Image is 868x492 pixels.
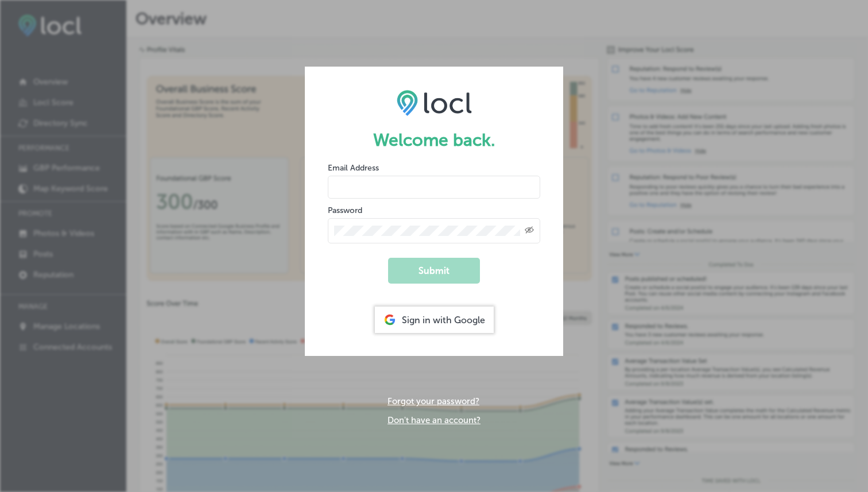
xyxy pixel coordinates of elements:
label: Password [328,206,362,215]
img: LOCL logo [397,90,472,116]
button: Submit [388,258,480,284]
h1: Welcome back. [328,130,540,150]
a: Forgot your password? [387,396,479,406]
a: Don't have an account? [387,415,480,425]
span: Toggle password visibility [525,226,534,236]
label: Email Address [328,163,379,173]
div: Sign in with Google [375,307,494,333]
